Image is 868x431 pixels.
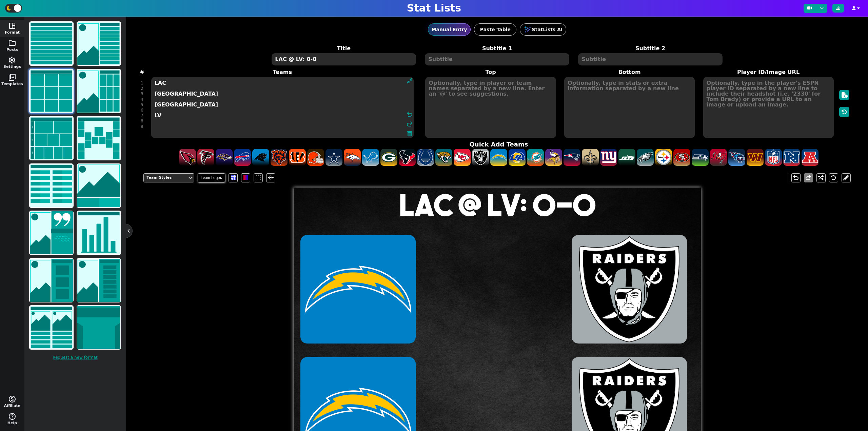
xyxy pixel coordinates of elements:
[77,259,120,302] img: lineup
[8,22,16,30] span: space_dashboard
[294,190,701,220] h1: LAC @ LV: 0-0
[30,211,73,254] img: news/quote
[141,113,143,118] div: 7
[198,173,225,182] span: Team Logos
[141,102,143,107] div: 5
[8,395,16,403] span: monetization_on
[77,70,120,113] img: grid with image
[77,164,120,207] img: matchup
[267,44,420,53] label: Title
[804,174,812,182] span: redo
[151,77,414,138] textarea: LAC [GEOGRAPHIC_DATA] [GEOGRAPHIC_DATA] LV
[699,68,838,76] label: Player ID/Image URL
[140,68,144,76] label: #
[28,351,122,364] a: Request a new format
[77,211,120,254] img: chart
[8,73,16,81] span: photo_library
[407,2,461,14] h1: Stat Lists
[143,68,421,76] label: Teams
[30,22,73,65] img: list
[30,259,73,302] img: highlight
[141,97,143,102] div: 4
[406,120,414,128] span: redo
[30,70,73,113] img: grid
[421,68,560,76] label: Top
[77,22,120,65] img: list with image
[141,118,143,124] div: 8
[560,68,699,76] label: Bottom
[77,306,120,349] img: jersey
[791,173,801,182] button: undo
[8,412,16,420] span: help
[428,23,471,36] button: Manual Entry
[30,306,73,349] img: comparison
[141,91,143,97] div: 3
[804,173,813,182] button: redo
[474,23,516,36] button: Paste Table
[77,117,120,160] img: bracket
[141,124,143,129] div: 9
[30,117,73,160] img: tier
[141,86,143,91] div: 2
[141,80,143,86] div: 1
[792,174,800,182] span: undo
[420,44,574,53] label: Subtitle 1
[30,164,73,207] img: scores
[520,23,566,36] button: StatLists AI
[146,175,184,181] div: Team Styles
[141,107,143,113] div: 6
[574,44,727,53] label: Subtitle 2
[8,39,16,47] span: folder
[8,56,16,64] span: settings
[145,141,852,148] h4: Quick Add Teams
[406,110,414,118] span: undo
[272,53,416,65] textarea: LAC @ LV: 0-0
